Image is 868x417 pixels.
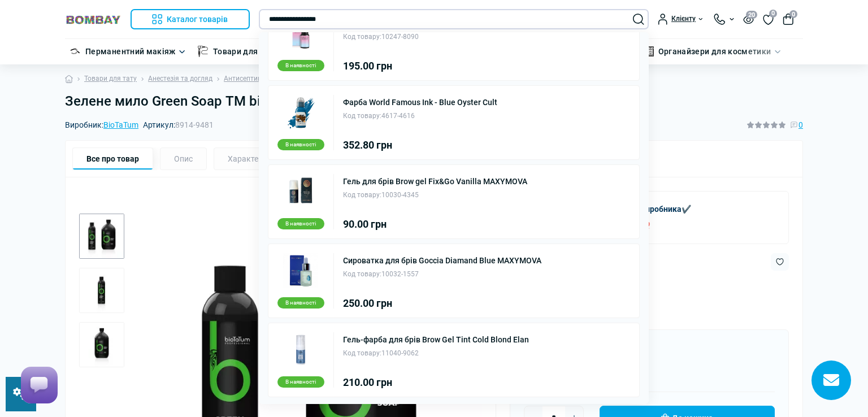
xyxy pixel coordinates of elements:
img: Освітлююча пудра Blue Blondoran NIKK MOLE [283,16,318,51]
div: 210.00 грн [343,377,529,388]
span: 20 [746,11,757,19]
img: BOMBAY [65,14,121,25]
div: 352.80 грн [343,140,497,150]
button: Каталог товарів [131,9,250,29]
div: 250.00 грн [343,298,541,309]
a: Перманентний макіяж [85,45,176,58]
div: 195.00 грн [343,61,514,71]
div: В наявності [277,297,324,309]
a: Товари для тату [213,45,277,58]
a: 0 [763,13,774,25]
img: Товари для тату [197,46,209,57]
button: 20 [743,14,754,24]
span: 0 [789,10,797,18]
div: 10030-4345 [343,190,527,201]
div: 4617-4616 [343,111,497,121]
img: Гель для брів Brow gel Fix&Go Vanilla MAXYMOVA [283,174,318,209]
a: Гель-фарба для брів Brow Gel Tint Cold Blond Elan [343,336,529,344]
img: Сироватка для брів Goccia Diamand Blue MAXYMOVA [283,253,318,288]
a: Органайзери для косметики [658,45,771,58]
a: Сироватка для брів Goccia Diamand Blue MAXYMOVA [343,257,541,264]
img: Перманентний макіяж [70,46,81,57]
div: В наявності [277,376,324,388]
div: В наявності [277,218,324,229]
a: Фарба World Famous Ink - Blue Oyster Cult [343,98,497,106]
button: Search [633,14,644,25]
div: В наявності [277,60,324,71]
span: Код товару: [343,191,381,199]
span: 0 [769,10,777,18]
span: Код товару: [343,349,381,357]
img: Фарба World Famous Ink - Blue Oyster Cult [283,95,318,130]
div: 10032-1557 [343,269,541,280]
button: 0 [783,14,794,25]
div: 90.00 грн [343,219,527,229]
span: Код товару: [343,112,381,120]
span: Код товару: [343,33,381,41]
img: Гель-фарба для брів Brow Gel Tint Cold Blond Elan [283,332,318,367]
a: Гель для брів Brow gel Fix&Go Vanilla MAXYMOVA [343,177,527,185]
div: 10247-8090 [343,32,514,42]
span: Код товару: [343,270,381,278]
div: 11040-9062 [343,348,529,359]
div: В наявності [277,139,324,150]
